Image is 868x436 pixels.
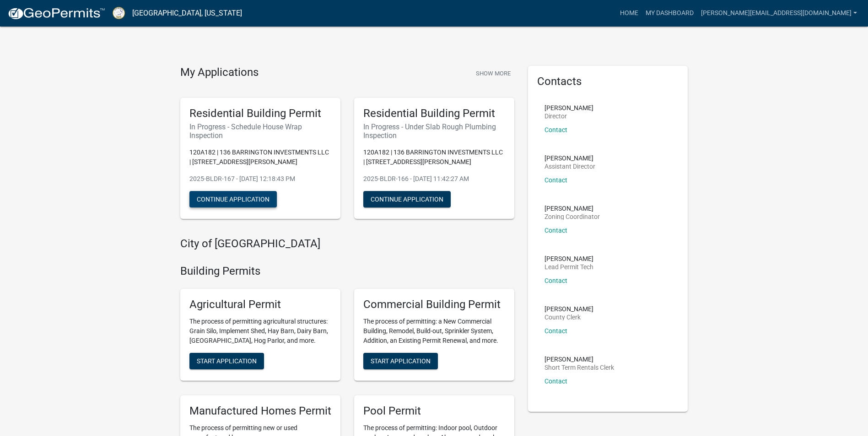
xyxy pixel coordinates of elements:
[363,191,451,207] button: Continue Application
[363,298,505,311] h5: Commercial Building Permit
[189,107,331,120] h5: Residential Building Permit
[363,404,505,418] h5: Pool Permit
[113,7,125,19] img: Putnam County, Georgia
[545,364,614,371] p: Short Term Rentals Clerk
[363,174,505,184] p: 2025-BLDR-166 - [DATE] 11:42:27 AM
[371,357,431,365] span: Start Application
[545,227,567,234] a: Contact
[180,265,514,278] h4: Building Permits
[697,5,861,22] a: [PERSON_NAME][EMAIL_ADDRESS][DOMAIN_NAME]
[363,317,505,346] p: The process of permitting: a New Commercial Building, Remodel, Build-out, Sprinkler System, Addit...
[545,264,593,270] p: Lead Permit Tech
[363,148,505,167] p: 120A182 | 136 BARRINGTON INVESTMENTS LLC | [STREET_ADDRESS][PERSON_NAME]
[545,213,600,220] p: Zoning Coordinator
[545,327,567,335] a: Contact
[545,314,593,320] p: County Clerk
[132,5,242,21] a: [GEOGRAPHIC_DATA], [US_STATE]
[545,126,567,133] a: Contact
[189,404,331,418] h5: Manufactured Homes Permit
[472,66,514,81] button: Show More
[363,122,505,140] h6: In Progress - Under Slab Rough Plumbing Inspection
[363,353,438,369] button: Start Application
[545,113,593,119] p: Director
[189,353,264,369] button: Start Application
[545,155,595,161] p: [PERSON_NAME]
[616,5,642,22] a: Home
[189,174,331,184] p: 2025-BLDR-167 - [DATE] 12:18:43 PM
[180,237,514,250] h4: City of [GEOGRAPHIC_DATA]
[545,306,593,312] p: [PERSON_NAME]
[642,5,697,22] a: My Dashboard
[545,176,567,184] a: Contact
[545,255,593,262] p: [PERSON_NAME]
[189,122,331,140] h6: In Progress - Schedule House Wrap Inspection
[197,357,257,365] span: Start Application
[189,298,331,311] h5: Agricultural Permit
[545,277,567,284] a: Contact
[363,107,505,120] h5: Residential Building Permit
[545,205,600,212] p: [PERSON_NAME]
[180,66,259,80] h4: My Applications
[545,356,614,362] p: [PERSON_NAME]
[545,378,567,385] a: Contact
[189,191,277,207] button: Continue Application
[545,105,593,111] p: [PERSON_NAME]
[537,75,679,88] h5: Contacts
[189,317,331,346] p: The process of permitting agricultural structures: Grain Silo, Implement Shed, Hay Barn, Dairy Ba...
[189,148,331,167] p: 120A182 | 136 BARRINGTON INVESTMENTS LLC | [STREET_ADDRESS][PERSON_NAME]
[545,163,595,170] p: Assistant Director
